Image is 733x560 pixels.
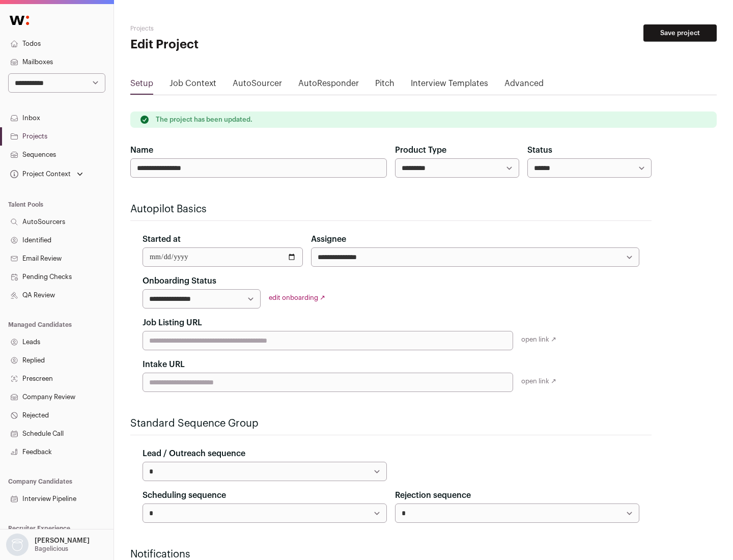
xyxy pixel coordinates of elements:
p: Bagelicious [35,545,68,553]
h2: Autopilot Basics [130,202,652,216]
label: Status [527,144,552,156]
label: Rejection sequence [395,489,471,501]
label: Onboarding Status [143,275,216,287]
label: Assignee [311,233,346,245]
img: nopic.png [6,534,29,556]
label: Started at [143,233,181,245]
label: Intake URL [143,358,185,371]
p: [PERSON_NAME] [35,537,90,545]
a: AutoResponder [298,77,359,94]
div: Project Context [8,170,71,178]
h2: Projects [130,24,326,33]
label: Scheduling sequence [143,489,226,501]
label: Lead / Outreach sequence [143,447,245,460]
img: Wellfound [4,10,35,31]
a: Job Context [170,77,216,94]
button: Open dropdown [8,167,85,181]
label: Job Listing URL [143,317,202,329]
button: Open dropdown [4,534,92,556]
a: AutoSourcer [233,77,282,94]
a: Setup [130,77,153,94]
a: Advanced [504,77,544,94]
h1: Edit Project [130,37,326,53]
label: Name [130,144,153,156]
label: Product Type [395,144,446,156]
button: Save project [643,24,717,42]
a: Interview Templates [411,77,488,94]
a: edit onboarding ↗ [269,294,325,301]
p: The project has been updated. [156,116,252,124]
a: Pitch [375,77,394,94]
h2: Standard Sequence Group [130,416,652,431]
